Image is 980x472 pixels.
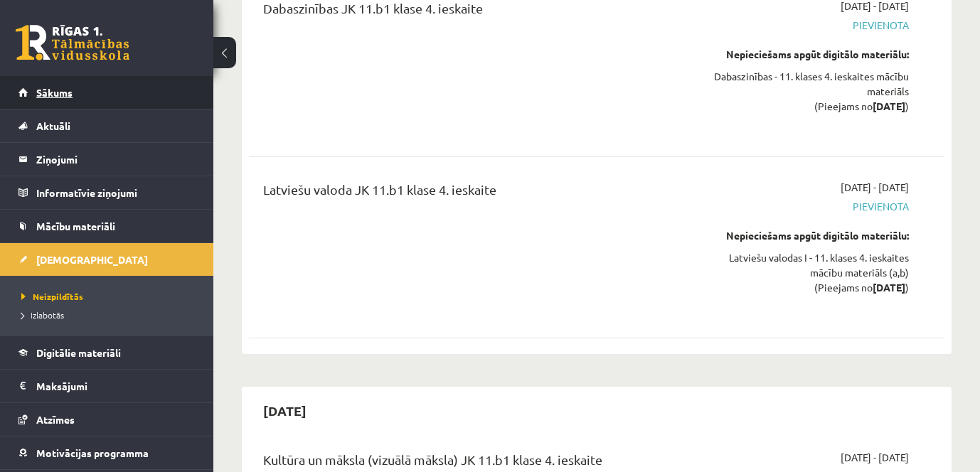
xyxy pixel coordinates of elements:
a: [DEMOGRAPHIC_DATA] [18,243,196,276]
a: Rīgas 1. Tālmācības vidusskola [16,25,129,60]
span: Neizpildītās [21,291,83,302]
a: Aktuāli [18,109,196,142]
span: Izlabotās [21,309,64,321]
a: Motivācijas programma [18,436,196,469]
span: Atzīmes [36,413,75,426]
legend: Informatīvie ziņojumi [36,176,196,209]
div: Latviešu valodas I - 11. klases 4. ieskaites mācību materiāls (a,b) (Pieejams no ) [708,250,909,295]
legend: Maksājumi [36,370,196,402]
div: Nepieciešams apgūt digitālo materiālu: [708,47,909,62]
a: Mācību materiāli [18,210,196,242]
strong: [DATE] [873,100,905,112]
span: Digitālie materiāli [36,346,121,359]
span: Motivācijas programma [36,446,149,459]
span: Pievienota [708,18,909,33]
span: [DATE] - [DATE] [841,180,909,195]
strong: [DATE] [873,281,905,294]
a: Atzīmes [18,403,196,436]
a: Izlabotās [21,309,199,321]
a: Sākums [18,76,196,109]
div: Dabaszinības - 11. klases 4. ieskaites mācību materiāls (Pieejams no ) [708,69,909,114]
a: Digitālie materiāli [18,336,196,369]
span: Aktuāli [36,119,70,132]
span: [DEMOGRAPHIC_DATA] [36,253,148,266]
a: Ziņojumi [18,143,196,176]
span: Mācību materiāli [36,220,115,232]
a: Maksājumi [18,370,196,402]
div: Latviešu valoda JK 11.b1 klase 4. ieskaite [263,180,686,206]
a: Neizpildītās [21,290,199,303]
div: Nepieciešams apgūt digitālo materiālu: [708,228,909,243]
h2: [DATE] [249,394,321,427]
span: Sākums [36,86,73,99]
span: [DATE] - [DATE] [841,450,909,465]
a: Informatīvie ziņojumi [18,176,196,209]
legend: Ziņojumi [36,143,196,176]
span: Pievienota [708,199,909,214]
